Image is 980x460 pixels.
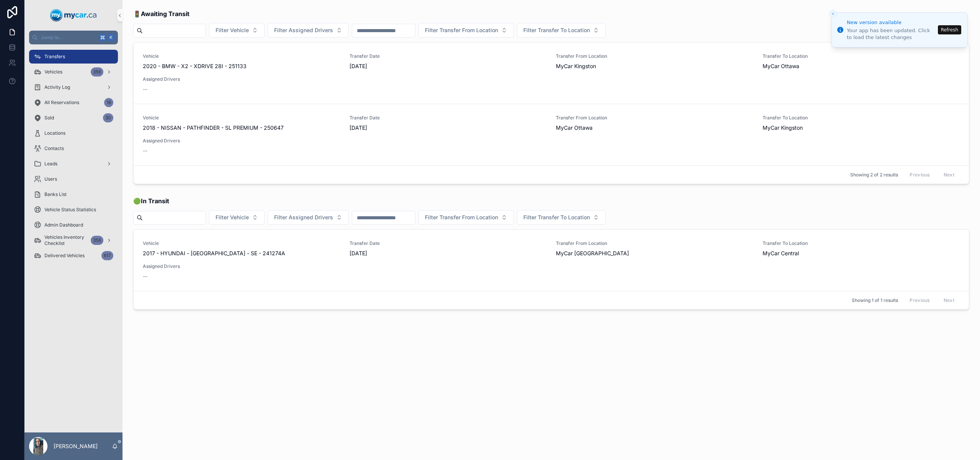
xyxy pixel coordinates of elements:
span: 🟢 [133,196,169,206]
span: 2018 - NISSAN - PATHFINDER - SL PREMIUM - 250647 [143,124,284,132]
a: Delivered Vehicles617 [29,249,118,263]
span: MyCar Kingston [763,124,803,132]
span: Transfer Date [350,53,547,59]
div: New version available [847,19,936,26]
a: All Reservations18 [29,96,118,109]
span: MyCar [GEOGRAPHIC_DATA] [556,250,629,257]
div: 617 [101,251,113,260]
button: Select Button [418,210,514,225]
span: Transfer From Location [556,240,753,246]
span: Transfers [44,54,65,60]
p: [PERSON_NAME] [54,442,98,450]
button: Select Button [209,210,265,225]
span: Filter Vehicle [216,214,249,221]
span: Assigned Drivers [143,138,340,144]
button: Refresh [938,25,961,34]
span: -- [143,272,147,280]
span: [DATE] [350,250,547,257]
strong: Awaiting Transit [141,10,189,18]
button: Select Button [268,23,349,38]
button: Select Button [418,23,514,38]
span: Showing 1 of 1 results [852,297,898,303]
span: Vehicles [44,69,62,75]
span: Admin Dashboard [44,222,83,228]
a: Vehicle2020 - BMW - X2 - XDRIVE 28I - 251133Transfer Date[DATE]Transfer From LocationMyCar Kingst... [134,42,969,104]
a: Activity Log [29,80,118,94]
div: 356 [91,67,103,77]
div: 30 [103,113,113,122]
span: Transfer From Location [556,53,753,59]
span: Locations [44,130,65,136]
span: 2017 - HYUNDAI - [GEOGRAPHIC_DATA] - SE - 241274A [143,250,285,257]
a: Contacts [29,142,118,155]
span: MyCar Ottawa [556,124,593,132]
span: Transfer To Location [763,53,960,59]
a: Vehicle Status Statistics [29,203,118,217]
div: 356 [91,236,103,245]
a: Locations [29,126,118,140]
strong: In Transit [141,197,169,205]
span: Users [44,176,57,182]
span: Transfer From Location [556,115,753,121]
span: Transfer Date [350,115,547,121]
span: Filter Assigned Drivers [274,214,333,221]
a: Leads [29,157,118,171]
button: Select Button [209,23,265,38]
span: Filter Vehicle [216,26,249,34]
a: Vehicles Inventory Checklist356 [29,233,118,247]
span: [DATE] [350,62,547,70]
div: scrollable content [24,44,122,272]
button: Select Button [517,210,606,225]
a: Admin Dashboard [29,218,118,232]
span: Transfer To Location [763,240,960,246]
span: Delivered Vehicles [44,253,85,259]
span: Assigned Drivers [143,76,340,82]
span: Showing 2 of 2 results [850,172,898,178]
img: App logo [50,9,97,21]
a: Vehicles356 [29,65,118,79]
span: Vehicles Inventory Checklist [44,234,88,246]
button: Close toast [829,10,837,18]
span: Vehicle Status Statistics [44,207,96,213]
span: Transfer To Location [763,115,960,121]
span: MyCar Central [763,250,799,257]
span: -- [143,85,147,93]
span: Vehicle [143,240,340,246]
span: Filter Assigned Drivers [274,26,333,34]
span: MyCar Kingston [556,62,596,70]
a: Transfers [29,50,118,64]
div: Your app has been updated. Click to load the latest changes [847,27,936,41]
a: Users [29,172,118,186]
span: Assigned Drivers [143,263,340,269]
button: Select Button [517,23,606,38]
span: K [108,34,114,41]
span: 🚦 [133,9,189,18]
span: Activity Log [44,84,70,90]
span: -- [143,147,147,155]
span: MyCar Ottawa [763,62,799,70]
button: Select Button [268,210,349,225]
span: Vehicle [143,115,340,121]
span: Filter Transfer To Location [523,214,590,221]
span: All Reservations [44,100,79,106]
span: Vehicle [143,53,340,59]
span: Transfer Date [350,240,547,246]
span: Filter Transfer From Location [425,26,498,34]
span: Banks List [44,191,67,197]
button: Jump to...K [29,31,118,44]
a: Sold30 [29,111,118,125]
a: Vehicle2017 - HYUNDAI - [GEOGRAPHIC_DATA] - SE - 241274ATransfer Date[DATE]Transfer From Location... [134,230,969,291]
span: Leads [44,161,57,167]
span: Jump to... [41,34,96,41]
div: 18 [104,98,113,107]
a: Vehicle2018 - NISSAN - PATHFINDER - SL PREMIUM - 250647Transfer Date[DATE]Transfer From LocationM... [134,104,969,165]
a: Banks List [29,188,118,201]
span: Filter Transfer To Location [523,26,590,34]
span: Contacts [44,145,64,152]
span: Sold [44,115,54,121]
span: 2020 - BMW - X2 - XDRIVE 28I - 251133 [143,62,247,70]
span: Filter Transfer From Location [425,214,498,221]
span: [DATE] [350,124,547,132]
